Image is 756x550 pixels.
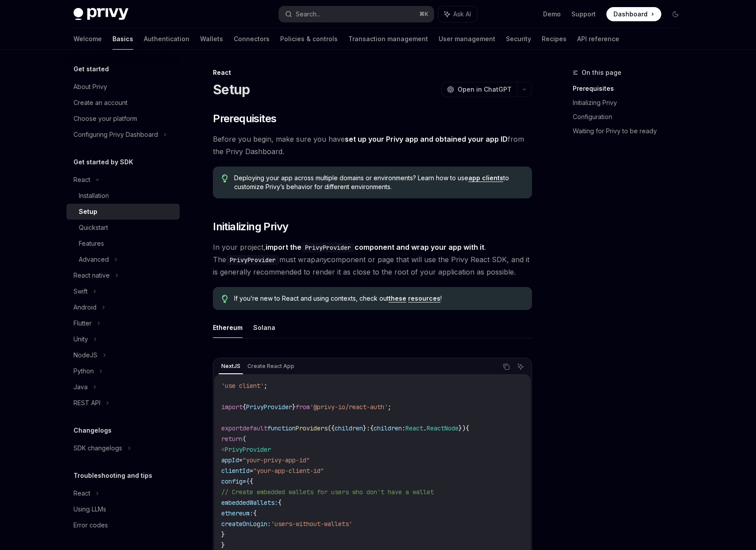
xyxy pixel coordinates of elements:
[402,424,405,432] span: :
[73,366,94,376] div: Python
[221,541,225,549] span: }
[253,317,275,338] button: Solana
[296,9,320,19] div: Search...
[606,7,661,21] a: Dashboard
[73,443,122,453] div: SDK changelogs
[221,499,278,507] span: embeddedWallets:
[73,81,107,92] div: About Privy
[221,445,225,453] span: <
[253,467,324,475] span: "your-app-client-id"
[423,424,427,432] span: .
[66,79,180,95] a: About Privy
[335,424,363,432] span: children
[419,11,428,18] span: ⌘ K
[250,477,253,485] span: {
[427,424,459,432] span: ReactNode
[73,270,110,281] div: React native
[73,470,152,481] h5: Troubleshooting and tips
[73,398,100,408] div: REST API
[73,302,96,313] div: Android
[73,350,97,360] div: NodeJS
[73,113,137,124] div: Choose your platform
[439,28,495,50] a: User management
[573,81,690,96] a: Prerequisites
[221,531,225,538] span: }
[73,64,109,74] h5: Get started
[234,294,523,303] span: If you’re new to React and using contexts, check out !
[348,28,428,50] a: Transaction management
[213,220,288,234] span: Initializing Privy
[221,488,434,496] span: // Create embedded wallets for users who don't have a wallet
[582,67,621,78] span: On this page
[573,110,690,124] a: Configuration
[66,204,180,220] a: Setup
[221,382,264,390] span: 'use client'
[374,424,402,432] span: children
[73,129,158,140] div: Configuring Privy Dashboard
[225,445,271,453] span: PrivyProvider
[66,95,180,111] a: Create an account
[73,157,133,167] h5: Get started by SDK
[79,254,109,265] div: Advanced
[458,85,512,94] span: Open in ChatGPT
[221,435,243,443] span: return
[271,520,352,528] span: 'users-without-wallets'
[468,174,503,182] a: app clients
[213,68,532,77] div: React
[345,135,508,144] a: set up your Privy app and obtained your app ID
[243,456,310,464] span: "your-privy-app-id"
[573,96,690,110] a: Initializing Privy
[388,403,391,411] span: ;
[79,190,109,201] div: Installation
[79,206,97,217] div: Setup
[73,97,127,108] div: Create an account
[543,10,561,19] a: Demo
[73,382,88,392] div: Java
[222,295,228,303] svg: Tip
[613,10,648,19] span: Dashboard
[73,334,88,345] div: Unity
[221,456,239,464] span: appId
[66,501,180,517] a: Using LLMs
[366,424,370,432] span: :
[315,255,327,264] em: any
[296,424,328,432] span: Providers
[144,28,189,50] a: Authentication
[73,425,112,436] h5: Changelogs
[221,520,271,528] span: createOnLogin:
[73,488,90,499] div: React
[363,424,366,432] span: }
[213,133,532,158] span: Before you begin, make sure you have from the Privy Dashboard.
[501,361,512,372] button: Copy the contents from the code block
[243,435,246,443] span: (
[328,424,335,432] span: ({
[73,504,106,515] div: Using LLMs
[296,403,310,411] span: from
[515,361,526,372] button: Ask AI
[571,10,596,19] a: Support
[226,255,279,265] code: PrivyProvider
[292,403,296,411] span: }
[221,467,250,475] span: clientId
[213,241,532,278] span: In your project, . The must wrap component or page that will use the Privy React SDK, and it is g...
[79,238,104,249] div: Features
[73,8,128,20] img: dark logo
[79,222,108,233] div: Quickstart
[506,28,531,50] a: Security
[573,124,690,138] a: Waiting for Privy to be ready
[222,174,228,182] svg: Tip
[266,243,484,252] strong: import the component and wrap your app with it
[438,6,477,22] button: Ask AI
[243,403,246,411] span: {
[267,424,296,432] span: function
[405,424,423,432] span: React
[73,28,102,50] a: Welcome
[213,112,276,126] span: Prerequisites
[453,10,471,19] span: Ask AI
[246,477,250,485] span: {
[73,318,92,329] div: Flutter
[279,6,434,22] button: Search...⌘K
[66,111,180,127] a: Choose your platform
[112,28,133,50] a: Basics
[73,520,108,531] div: Error codes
